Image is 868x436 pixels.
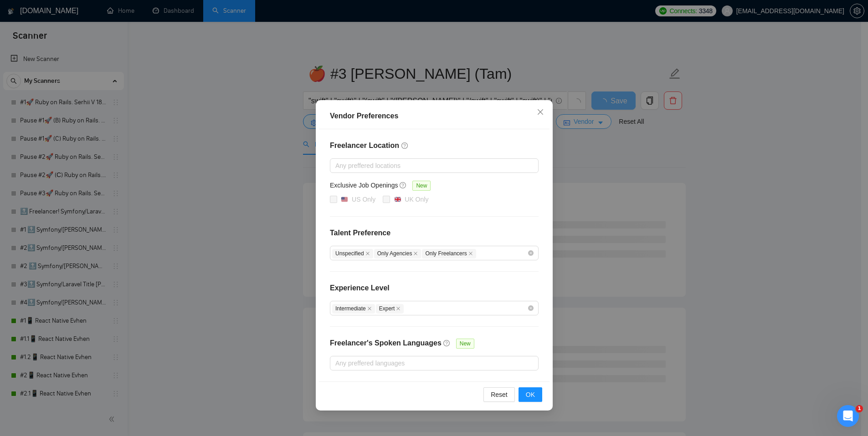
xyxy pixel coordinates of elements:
span: Unspecified [332,249,373,259]
button: Reset [483,387,515,402]
span: close [468,251,473,256]
span: Expert [375,304,404,314]
span: New [412,181,431,191]
h4: Experience Level [330,283,390,294]
span: close-circle [528,305,534,311]
span: question-circle [401,142,408,149]
span: New [456,339,474,349]
span: close-circle [528,250,534,256]
span: close [413,251,418,256]
button: Close [528,100,553,125]
h4: Freelancer Location [330,140,539,151]
span: close [367,306,371,311]
span: Only Freelancers [422,249,476,259]
h5: Exclusive Job Openings [330,180,398,190]
span: Intermediate [332,304,375,314]
div: UK Only [405,194,428,204]
button: OK [518,387,542,402]
span: Only Agencies [374,249,421,259]
h4: Freelancer's Spoken Languages [330,338,442,349]
div: Vendor Preferences [330,111,539,122]
img: 🇬🇧 [394,196,401,203]
iframe: Intercom live chat [837,405,859,427]
span: Reset [491,390,508,400]
span: OK [525,390,534,400]
img: 🇺🇸 [341,196,348,203]
div: US Only [352,194,375,204]
span: question-circle [400,182,407,189]
span: 1 [856,405,863,412]
span: close [537,108,544,116]
span: close [365,251,370,256]
span: question-circle [443,340,450,347]
span: close [396,306,401,311]
h4: Talent Preference [330,228,539,238]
